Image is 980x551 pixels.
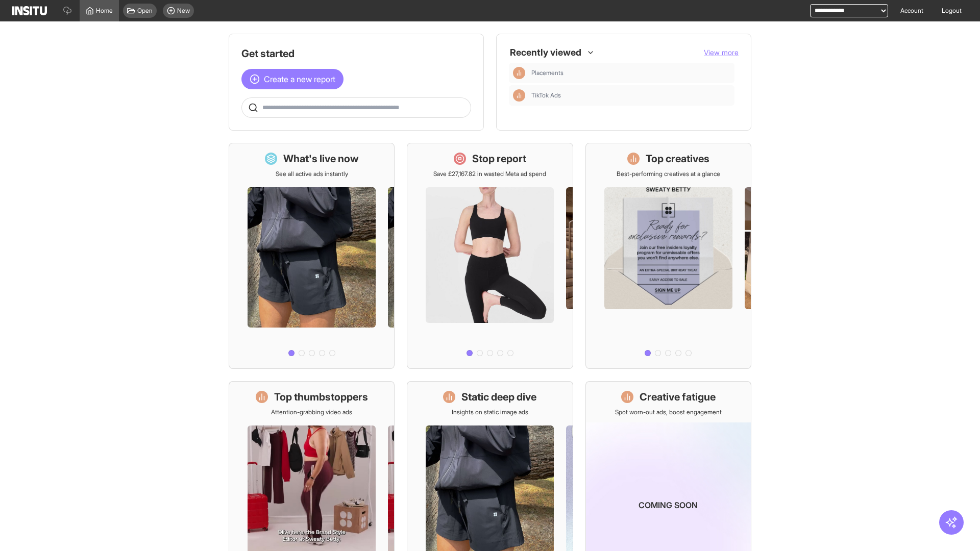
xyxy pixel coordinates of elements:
h1: Get started [241,46,471,61]
div: Insights [513,89,525,102]
h1: Stop report [472,152,526,166]
h1: What's live now [283,152,359,166]
p: See all active ads instantly [276,170,348,178]
img: Logo [12,6,47,15]
span: Home [96,7,113,15]
h1: Static deep dive [461,390,536,404]
a: Top creativesBest-performing creatives at a glance [585,143,751,369]
a: What's live nowSee all active ads instantly [229,143,395,369]
p: Insights on static image ads [452,408,528,416]
button: Create a new report [241,69,344,89]
span: New [177,7,190,15]
span: Open [137,7,153,15]
p: Attention-grabbing video ads [271,408,352,416]
span: Create a new report [264,73,335,85]
h1: Top thumbstoppers [274,390,368,404]
span: TikTok Ads [531,91,730,99]
span: TikTok Ads [531,91,561,99]
span: View more [704,48,739,57]
a: Stop reportSave £27,167.82 in wasted Meta ad spend [407,143,573,369]
h1: Top creatives [646,152,709,166]
p: Best-performing creatives at a glance [617,170,720,178]
button: View more [704,47,739,58]
span: Placements [531,69,730,77]
p: Save £27,167.82 in wasted Meta ad spend [433,170,546,178]
div: Insights [513,67,525,79]
span: Placements [531,69,563,77]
